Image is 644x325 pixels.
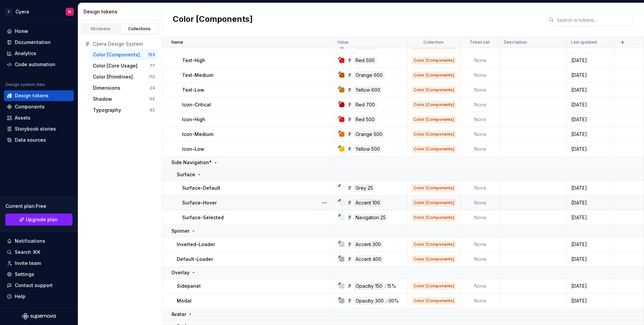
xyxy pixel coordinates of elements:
[150,85,155,91] div: 24
[461,127,500,142] td: None
[386,297,388,305] div: /
[4,135,74,145] a: Data sources
[461,53,500,68] td: None
[15,8,29,15] div: Cyera
[567,185,613,191] div: [DATE]
[15,92,49,99] div: Design tokens
[4,90,74,101] a: Design tokens
[5,8,13,16] div: C
[171,159,212,166] p: Side Navigation*
[5,214,72,226] a: Upgrade plan
[567,131,613,138] div: [DATE]
[354,199,382,206] div: Accent 100
[150,107,155,113] div: 92
[93,74,133,80] div: Color [Primitives]
[412,101,455,108] div: Color [Components]
[354,86,382,94] div: Yellow 600
[412,297,455,304] div: Color [Components]
[4,291,74,302] button: Help
[15,114,31,121] div: Assets
[567,241,613,248] div: [DATE]
[4,37,74,48] a: Documentation
[354,145,382,153] div: Yellow 500
[354,101,377,108] div: Red 700
[412,241,455,248] div: Color [Components]
[504,40,527,45] p: Description
[148,52,155,57] div: 153
[461,195,500,210] td: None
[22,313,56,320] svg: Supernova Logo
[461,293,500,308] td: None
[412,283,455,289] div: Color [Components]
[4,26,74,37] a: Home
[354,297,385,305] div: Opacitiy 300
[567,87,613,93] div: [DATE]
[177,256,213,263] p: Default-Loader
[567,199,613,206] div: [DATE]
[567,214,613,221] div: [DATE]
[412,199,455,206] div: Color [Components]
[171,228,190,234] p: Spinner
[387,282,396,290] div: 15%
[15,103,45,110] div: Components
[4,101,74,112] a: Components
[470,40,490,45] p: Token set
[15,39,51,46] div: Documentation
[354,131,384,138] div: Orange 500
[354,116,376,123] div: Red 500
[93,107,121,113] div: Typography
[68,9,71,14] div: N
[4,269,74,280] a: Settings
[554,14,633,26] input: Search in tokens...
[412,214,455,221] div: Color [Components]
[388,297,399,305] div: 30%
[123,26,156,32] div: Collections
[412,87,455,93] div: Color [Components]
[4,48,74,59] a: Analytics
[567,57,613,64] div: [DATE]
[4,236,74,246] button: Notifications
[461,252,500,267] td: None
[182,72,213,79] p: Text-Medium
[15,61,55,68] div: Code automation
[4,59,74,70] a: Code automation
[354,241,383,248] div: Accent 300
[15,271,34,278] div: Settings
[177,241,215,248] p: Inverted-Loader
[182,87,204,93] p: Text-Low
[90,60,158,71] a: Color [Core Usage]77
[84,26,117,32] div: All tokens
[567,256,613,263] div: [DATE]
[90,72,158,82] a: Color [Primitives]112
[15,137,46,143] div: Data sources
[461,181,500,195] td: None
[93,41,155,47] div: Cyera Design System
[4,280,74,291] button: Contact support
[423,40,443,45] p: Collection
[150,63,155,68] div: 77
[90,105,158,115] a: Typography92
[412,131,455,138] div: Color [Components]
[182,57,205,64] p: Text-High
[4,258,74,269] a: Invite team
[171,40,183,45] p: Name
[90,83,158,93] button: Dimensions24
[177,171,195,178] p: Surface
[461,210,500,225] td: None
[182,214,224,221] p: Surface-Selected
[571,40,597,45] p: Last updated
[5,203,72,210] div: Current plan : Free
[93,96,112,102] div: Shadow
[412,256,455,263] div: Color [Components]
[385,282,386,290] div: /
[149,74,155,80] div: 112
[4,112,74,123] a: Assets
[567,297,613,304] div: [DATE]
[4,247,74,258] button: Search ⌘K
[90,49,158,60] button: Color [Components]153
[15,282,53,289] div: Contact support
[177,297,192,304] p: Modal
[90,94,158,104] a: Shadow65
[567,72,613,79] div: [DATE]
